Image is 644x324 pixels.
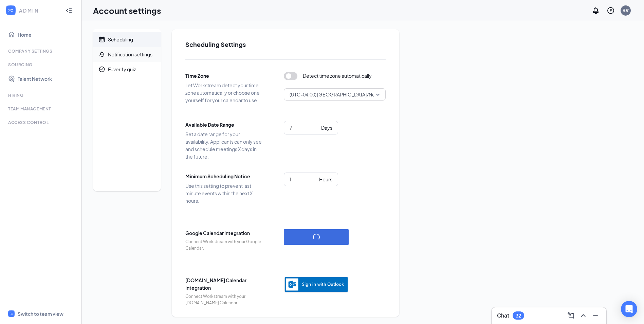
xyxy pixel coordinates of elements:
[497,312,509,319] h3: Chat
[607,6,615,15] svg: QuestionInfo
[108,36,133,43] div: Scheduling
[590,310,601,321] button: Minimize
[185,40,386,49] h2: Scheduling Settings
[621,301,637,317] div: Open Intercom Messenger
[8,62,74,68] div: Sourcing
[18,310,63,317] div: Switch to team view
[290,89,424,100] span: (UTC-04:00) [GEOGRAPHIC_DATA]/New_York - Eastern Time
[185,121,263,128] span: Available Date Range
[185,130,263,160] span: Set a date range for your availability. Applicants can only see and schedule meetings X days in t...
[185,229,263,237] span: Google Calendar Integration
[321,124,332,131] div: Days
[93,47,161,62] a: BellNotification settings
[8,106,74,112] div: Team Management
[93,5,161,16] h1: Account settings
[98,51,105,58] svg: Bell
[8,120,74,125] div: Access control
[579,311,587,320] svg: ChevronUp
[591,311,600,320] svg: Minimize
[516,313,521,319] div: 32
[19,7,59,14] div: ADMIN
[108,66,136,73] div: E-verify quiz
[98,66,105,73] svg: CheckmarkCircle
[578,310,589,321] button: ChevronUp
[303,72,372,80] span: Detect time zone automatically
[93,62,161,77] a: CheckmarkCircleE-verify quiz
[592,6,600,15] svg: Notifications
[319,176,332,183] div: Hours
[18,28,76,41] a: Home
[8,48,74,54] div: Company Settings
[9,311,14,316] svg: WorkstreamLogo
[93,32,161,47] a: CalendarScheduling
[185,276,263,291] span: [DOMAIN_NAME] Calendar Integration
[623,7,629,13] div: R#
[18,72,76,86] a: Talent Network
[108,51,152,58] div: Notification settings
[7,7,14,14] svg: WorkstreamLogo
[185,239,263,252] span: Connect Workstream with your Google Calendar.
[185,82,263,104] span: Let Workstream detect your time zone automatically or choose one yourself for your calendar to use.
[185,173,263,180] span: Minimum Scheduling Notice
[8,92,74,98] div: Hiring
[185,72,263,79] span: Time Zone
[66,7,72,14] svg: Collapse
[98,36,105,43] svg: Calendar
[567,311,575,320] svg: ComposeMessage
[185,293,263,306] span: Connect Workstream with your [DOMAIN_NAME] Calendar.
[566,310,576,321] button: ComposeMessage
[185,182,263,204] span: Use this setting to prevent last minute events within the next X hours.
